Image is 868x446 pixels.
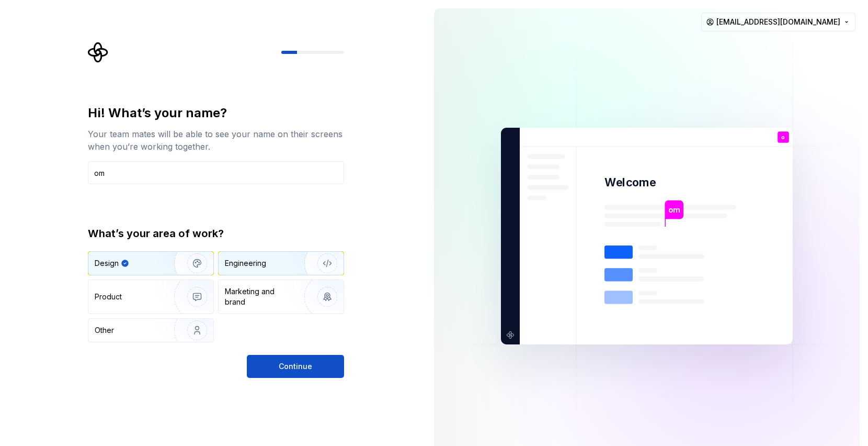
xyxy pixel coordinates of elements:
button: [EMAIL_ADDRESS][DOMAIN_NAME] [701,13,855,31]
p: om [668,204,680,216]
span: Continue [279,361,312,372]
span: [EMAIL_ADDRESS][DOMAIN_NAME] [716,17,840,27]
div: Hi! What’s your name? [88,105,344,121]
input: Han Solo [88,161,344,184]
div: Other [95,325,114,336]
svg: Supernova Logo [88,42,109,63]
p: Welcome [604,175,656,190]
div: What’s your area of work? [88,226,344,241]
button: Continue [247,355,344,378]
div: Your team mates will be able to see your name on their screens when you’re working together. [88,128,344,153]
div: Product [95,292,122,302]
div: Marketing and brand [225,286,295,307]
div: Design [95,258,119,269]
p: o [781,135,785,140]
div: Engineering [225,258,266,269]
